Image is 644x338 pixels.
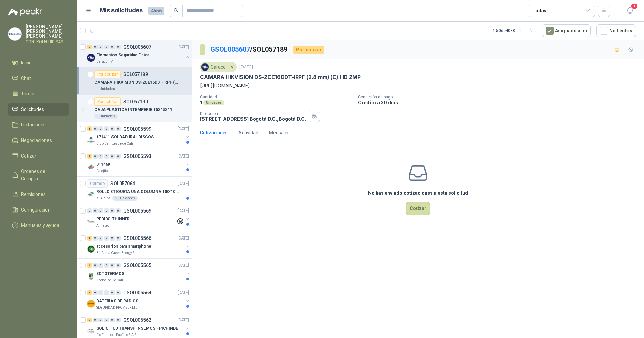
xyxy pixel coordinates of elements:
[104,126,109,131] div: 0
[624,5,636,17] button: 1
[116,208,121,213] div: 0
[200,62,237,72] div: Caracol TV
[116,290,121,295] div: 0
[110,154,115,159] div: 0
[87,290,92,295] div: 1
[8,56,69,69] a: Inicio
[200,100,202,105] p: 1
[21,191,46,198] span: Remisiones
[104,290,109,295] div: 0
[21,90,36,97] span: Tareas
[98,318,103,322] div: 0
[98,208,103,213] div: 0
[21,222,59,229] span: Manuales y ayuda
[77,67,192,95] a: Por cotizarSOL057189CAMARA HIKVISION DS-2CE16D0T-IRPF (2.8 mm) (C) HD 2MP1 Unidades
[368,189,468,197] h3: No has enviado cotizaciones a esta solicitud
[87,218,95,226] img: Company Logo
[21,137,52,144] span: Negociaciones
[87,300,95,308] img: Company Logo
[200,74,360,81] p: CAMARA HIKVISION DS-2CE16D0T-IRPF (2.8 mm) (C) HD 2MP
[110,263,115,268] div: 0
[77,177,192,204] a: CerradoSOL057064[DATE] Company LogoROLLO ETIQUETA UNA COLUMNA 100*100*500unKLARENS20 Unidades
[8,165,69,185] a: Órdenes de Compra
[87,190,95,198] img: Company Logo
[21,59,32,66] span: Inicio
[123,126,151,131] p: GSOL005599
[174,8,179,13] span: search
[200,82,636,89] p: [URL][DOMAIN_NAME]
[21,106,44,113] span: Solicitudes
[94,86,118,92] div: 1 Unidades
[123,154,151,159] p: GSOL005593
[178,126,189,132] p: [DATE]
[96,332,137,338] p: Rio Fertil del Pacífico S.A.S.
[123,290,151,295] p: GSOL005564
[104,318,109,322] div: 0
[93,263,98,268] div: 0
[8,188,69,201] a: Remisiones
[239,64,253,71] p: [DATE]
[87,126,92,131] div: 1
[96,278,123,283] p: Zoologico De Cali
[178,290,189,296] p: [DATE]
[358,95,641,100] p: Condición de pago
[93,154,98,159] div: 0
[542,24,591,37] button: Asignado a mi
[116,154,121,159] div: 0
[21,168,63,182] span: Órdenes de Compra
[123,45,151,49] p: GSOL005607
[123,236,151,241] p: GSOL005566
[21,152,36,160] span: Cotizar
[8,149,69,162] a: Cotizar
[178,235,189,242] p: [DATE]
[96,223,109,228] p: Almatec
[96,59,113,64] p: Caracol TV
[210,45,250,53] a: GSOL005607
[178,208,189,214] p: [DATE]
[8,72,69,85] a: Chat
[110,45,115,49] div: 0
[104,45,109,49] div: 0
[200,129,228,136] div: Cotizaciones
[596,24,636,37] button: No Leídos
[8,219,69,232] a: Manuales y ayuda
[8,118,69,131] a: Licitaciones
[8,203,69,216] a: Configuración
[110,181,135,186] p: SOL057064
[87,43,190,64] a: 2 0 0 0 0 0 GSOL005607[DATE] Company LogoElementos Seguridad FisicaCaracol TV
[94,114,118,119] div: 1 Unidades
[96,298,138,304] p: BATERIAS DE RADIOS
[200,111,306,116] p: Dirección
[87,318,92,322] div: 3
[293,46,324,54] div: Por cotizar
[93,290,98,295] div: 0
[98,126,103,131] div: 0
[203,100,224,105] div: Unidades
[104,236,109,241] div: 0
[87,263,92,268] div: 4
[201,63,209,71] img: Company Logo
[104,263,109,268] div: 0
[178,44,189,50] p: [DATE]
[8,87,69,100] a: Tareas
[94,70,121,78] div: Por cotizar
[110,126,115,131] div: 0
[96,325,178,332] p: SOLICITUD TRANSP INSUMOS - PICHINDE
[87,261,190,283] a: 4 0 0 0 0 0 GSOL005565[DATE] Company LogoECTOTERMOSZoologico De Cali
[87,327,95,335] img: Company Logo
[96,168,108,174] p: Patojito
[21,206,51,214] span: Configuración
[358,100,641,105] p: Crédito a 30 días
[98,290,103,295] div: 0
[406,202,430,215] button: Cotizar
[110,318,115,322] div: 0
[87,125,190,146] a: 1 0 0 0 0 0 GSOL005599[DATE] Company Logo171411 SOLDADURA- DISCOSClub Campestre de Cali
[178,262,189,269] p: [DATE]
[110,208,115,213] div: 0
[123,208,151,213] p: GSOL005569
[532,7,546,15] div: Todas
[96,189,180,195] p: ROLLO ETIQUETA UNA COLUMNA 100*100*500un
[87,234,190,256] a: 1 0 0 0 0 0 GSOL005566[DATE] Company Logoaccesorios para smartphoneBioCosta Green Energy S.A.S
[94,97,121,106] div: Por cotizar
[123,72,148,77] p: SOL057189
